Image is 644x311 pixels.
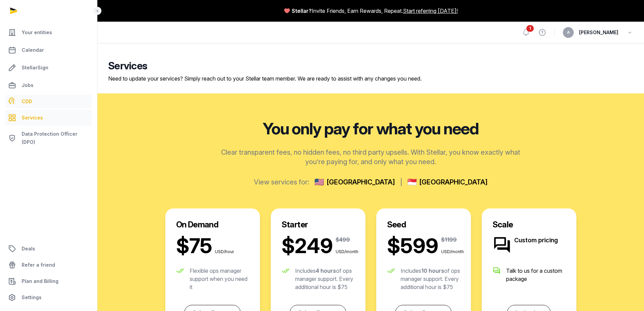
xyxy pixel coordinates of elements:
[5,60,92,76] a: StellarSign
[579,28,618,37] span: [PERSON_NAME]
[22,81,33,89] span: Jobs
[5,127,92,149] a: Data Protection Officer (DPO)
[176,236,212,256] span: $75
[108,60,633,72] h2: Services
[5,257,92,273] a: Refer a friend
[5,273,92,289] a: Plan and Billing
[5,95,92,108] a: CDD
[282,219,355,230] h2: Starter
[5,24,92,41] a: Your entities
[387,219,460,230] h2: Seed
[316,267,336,274] strong: 4 hours
[563,27,574,38] button: A
[514,236,568,245] span: Custom pricing
[522,232,644,311] iframe: Chat Widget
[403,7,458,15] a: Start referring [DATE]!
[526,25,534,32] span: 1
[292,7,312,15] span: Stellar?
[5,77,92,93] a: Jobs
[282,236,333,256] span: $249
[176,219,249,230] h2: On Demand
[421,267,444,274] strong: 10 hours
[336,236,350,244] span: $499
[22,130,89,146] span: Data Protection Officer (DPO)
[567,30,570,35] span: A
[22,114,43,122] span: Services
[22,28,52,37] span: Your entities
[400,177,402,187] span: |
[5,110,92,126] a: Services
[254,177,309,187] label: View services for:
[165,120,576,137] h2: You only pay for what you need
[419,177,487,187] span: [GEOGRAPHIC_DATA]
[22,261,55,269] span: Refer a friend
[441,249,468,254] span: USD/month
[108,74,633,83] p: Need to update your services? Simply reach out to your Stellar team member. We are ready to assis...
[327,177,395,187] span: [GEOGRAPHIC_DATA]
[441,236,457,244] span: $1199
[506,267,566,283] div: Talk to us for a custom package
[190,267,249,291] div: Flexible ops manager support when you need it
[22,293,42,302] span: Settings
[215,249,242,254] span: USD/hour
[219,148,522,166] p: Clear transparent fees, no hidden fees, no third party upsells. With Stellar, you know exactly wh...
[5,42,92,58] a: Calendar
[22,64,48,72] span: StellarSign
[401,267,460,291] div: Includes of ops manager support. Every additional hour is $75
[5,289,92,306] a: Settings
[295,267,355,291] div: Includes of ops manager support. Every additional hour is $75
[5,241,92,257] a: Deals
[336,249,363,254] span: USD/month
[387,236,438,256] span: $599
[22,245,35,253] span: Deals
[493,219,566,230] h2: Scale
[22,277,58,285] span: Plan and Billing
[22,46,44,54] span: Calendar
[22,97,32,106] span: CDD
